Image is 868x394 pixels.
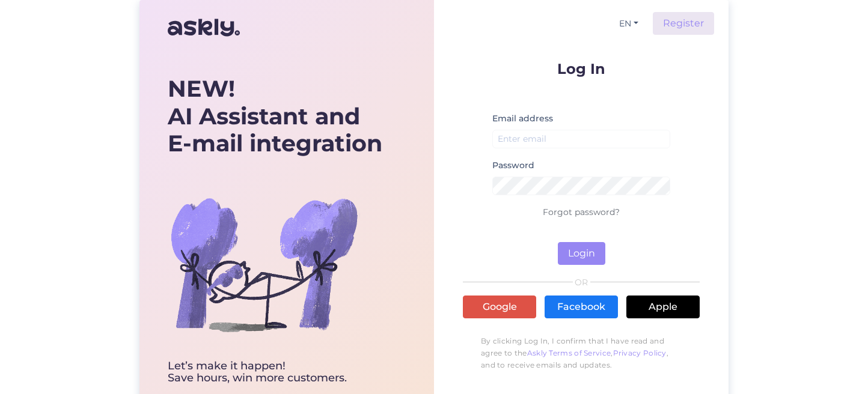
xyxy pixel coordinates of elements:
b: NEW! [168,74,235,103]
label: Password [492,159,534,172]
a: Google [463,295,536,318]
button: EN [614,15,643,32]
a: Askly Terms of Service [527,348,611,357]
input: Enter email [492,130,670,148]
a: Apple [626,295,700,318]
button: Login [558,242,605,265]
a: Privacy Policy [613,348,667,357]
a: Register [653,12,714,35]
a: Forgot password? [543,207,620,217]
div: Let’s make it happen! Save hours, win more customers. [168,360,382,384]
p: By clicking Log In, I confirm that I have read and agree to the , , and to receive emails and upd... [463,329,700,377]
label: Email address [492,112,553,125]
span: OR [573,278,590,286]
p: Log In [463,61,700,76]
img: Askly [168,13,240,42]
div: AI Assistant and E-mail integration [168,75,382,157]
a: Facebook [545,295,618,318]
img: bg-askly [168,168,360,360]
